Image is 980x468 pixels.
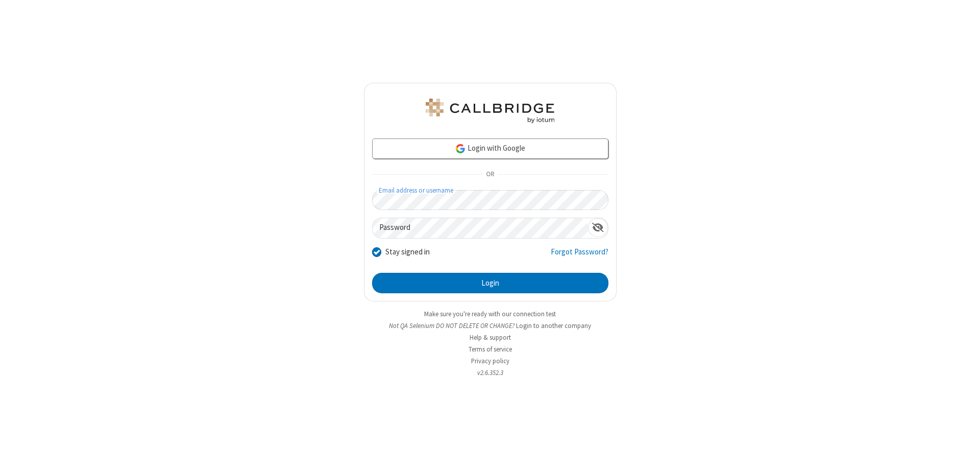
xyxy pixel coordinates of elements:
input: Password [373,218,588,238]
li: Not QA Selenium DO NOT DELETE OR CHANGE? [364,321,617,331]
button: Login [372,273,608,293]
label: Stay signed in [385,246,430,258]
img: QA Selenium DO NOT DELETE OR CHANGE [424,99,556,123]
a: Privacy policy [471,357,509,365]
li: v2.6.352.3 [364,368,617,378]
a: Terms of service [469,345,512,354]
a: Make sure you're ready with our connection test [424,310,556,318]
div: Show password [588,218,608,237]
a: Help & support [470,333,511,342]
input: Email address or username [372,190,608,210]
img: google-icon.png [455,143,466,154]
iframe: Chat [954,441,972,461]
a: Login with Google [372,138,608,159]
span: OR [482,168,498,182]
a: Forgot Password? [551,246,608,266]
button: Login to another company [516,321,591,331]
